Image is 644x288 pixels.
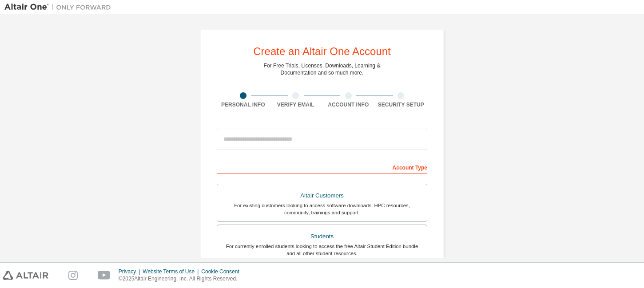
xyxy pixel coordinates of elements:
div: Altair Customers [223,189,421,202]
div: For currently enrolled students looking to access the free Altair Student Edition bundle and all ... [223,243,421,257]
img: altair_logo.svg [3,271,48,280]
div: For Free Trials, Licenses, Downloads, Learning & Documentation and so much more. [264,62,381,76]
img: youtube.svg [98,271,111,280]
div: Privacy [119,268,143,275]
img: instagram.svg [68,271,78,280]
div: Account Info [322,101,375,108]
div: Verify Email [270,101,322,108]
div: Create an Altair One Account [253,46,391,57]
img: Altair One [4,3,115,12]
div: Cookie Consent [201,268,244,275]
div: Website Terms of Use [143,268,201,275]
div: For existing customers looking to access software downloads, HPC resources, community, trainings ... [223,202,421,216]
div: Personal Info [217,101,270,108]
div: Students [223,230,421,243]
p: © 2025 Altair Engineering, Inc. All Rights Reserved. [119,275,245,283]
div: Security Setup [375,101,428,108]
div: Account Type [217,160,427,174]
